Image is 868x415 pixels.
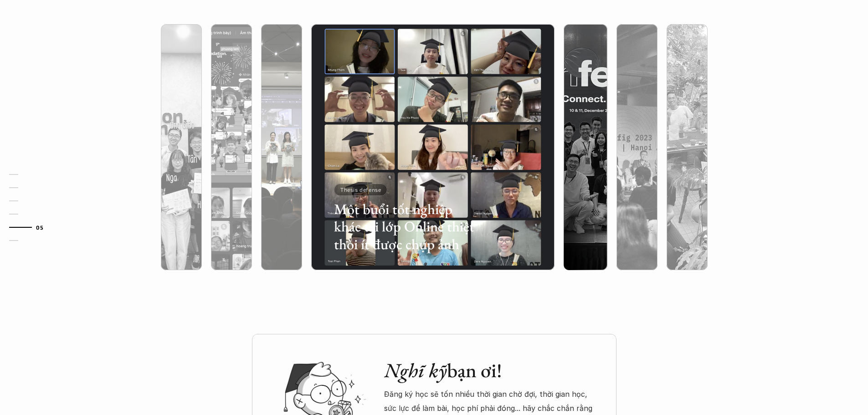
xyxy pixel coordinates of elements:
a: 05 [9,222,52,233]
strong: 05 [36,224,43,231]
h3: Một buổi tốt nghiệp khác tại lớp Online thiệt thòi ít được chụp ảnh [334,200,480,253]
p: Thesis defense [340,186,380,193]
h2: bạn ơi! [384,359,598,383]
em: Nghĩ kỹ [384,357,447,383]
